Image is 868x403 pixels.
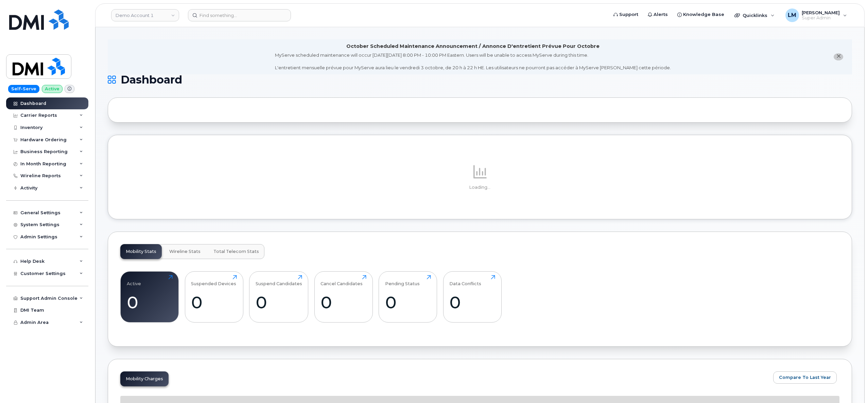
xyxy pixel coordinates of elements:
[121,75,182,85] span: Dashboard
[773,371,837,384] button: Compare To Last Year
[256,292,302,312] div: 0
[346,43,600,50] div: October Scheduled Maintenance Announcement / Annonce D'entretient Prévue Pour Octobre
[191,292,237,312] div: 0
[385,292,431,312] div: 0
[127,275,141,286] div: Active
[191,275,236,286] div: Suspended Devices
[275,52,671,71] div: MyServe scheduled maintenance will occur [DATE][DATE] 8:00 PM - 10:00 PM Eastern. Users will be u...
[834,53,843,60] button: close notification
[256,275,302,318] a: Suspend Candidates0
[449,292,495,312] div: 0
[449,275,495,318] a: Data Conflicts0
[127,275,173,318] a: Active0
[320,275,363,286] div: Cancel Candidates
[385,275,420,286] div: Pending Status
[320,275,366,318] a: Cancel Candidates0
[120,184,839,190] p: Loading...
[213,249,259,254] span: Total Telecom Stats
[191,275,237,318] a: Suspended Devices0
[449,275,481,286] div: Data Conflicts
[320,292,366,312] div: 0
[385,275,431,318] a: Pending Status0
[256,275,302,286] div: Suspend Candidates
[127,292,173,312] div: 0
[169,249,201,254] span: Wireline Stats
[779,374,831,381] span: Compare To Last Year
